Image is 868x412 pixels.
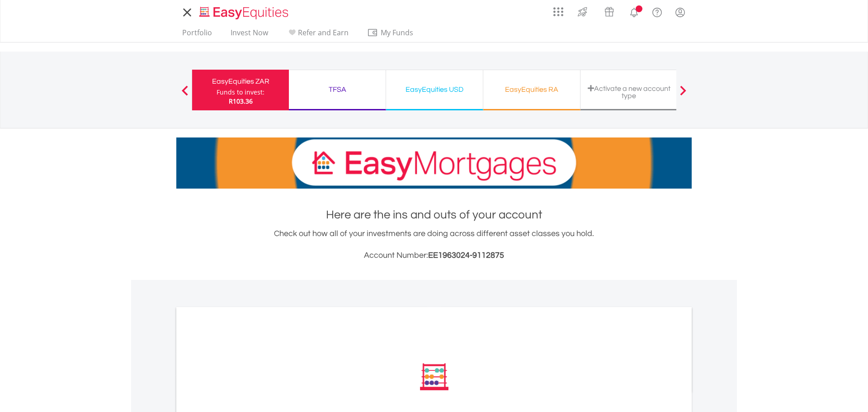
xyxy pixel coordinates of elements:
div: TFSA [294,83,380,96]
h1: Here are the ins and outs of your account [176,207,692,223]
img: EasyEquities_Logo.png [198,5,292,20]
a: FAQ's and Support [646,2,669,20]
a: Vouchers [596,2,623,19]
img: vouchers-v2.svg [602,5,617,19]
img: EasyMortage Promotion Banner [176,137,692,189]
a: Refer and Earn [283,28,352,42]
span: R103.36 [229,97,253,105]
span: EE1963024-9112875 [428,251,504,260]
div: Activate a new account type [586,85,672,99]
h3: Account Number: [176,249,692,262]
div: EasyEquities USD [392,83,477,96]
a: Notifications [623,2,646,20]
a: Home page [196,2,292,20]
a: Portfolio [179,28,216,42]
span: Refer and Earn [298,28,349,38]
a: Invest Now [227,28,272,42]
a: My Profile [669,2,692,22]
img: thrive-v2.svg [575,5,590,19]
a: AppsGrid [547,2,569,17]
span: My Funds [367,27,426,38]
div: Funds to invest: [217,88,264,97]
img: grid-menu-icon.svg [553,7,563,17]
div: Check out how all of your investments are doing across different asset classes you hold. [176,227,692,262]
div: EasyEquities ZAR [198,75,283,88]
div: EasyEquities RA [489,83,575,96]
